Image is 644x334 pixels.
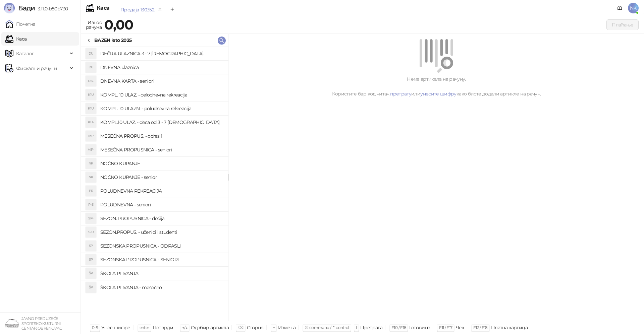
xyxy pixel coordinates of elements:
h4: NOĆNO KUPANJE [100,158,223,169]
div: Одабир артикла [191,323,229,332]
div: DU [86,62,96,73]
img: Logo [4,3,15,13]
div: NK [86,158,96,169]
h4: KOMPL.10 ULAZ. - deca od 3 - 7 [DEMOGRAPHIC_DATA] [100,117,223,128]
div: ŠP [86,268,96,279]
small: JAVNO PREDUZEĆE SPORTSKO KULTURNI CENTAR, OBRENOVAC [21,316,62,331]
div: Платна картица [491,323,528,332]
span: ⌫ [238,325,243,330]
div: PR [86,186,96,196]
div: MP [86,131,96,141]
span: NK [628,3,639,13]
span: ⌘ command / ⌃ control [305,325,349,330]
h4: DNEVNA KARTA - seniori [100,76,223,86]
div: grid [81,47,228,321]
h4: ŠKOLA PLIVANJA - mesečno [100,282,223,293]
div: KU- [86,117,96,128]
h4: NOĆNO KUPANJE - senior [100,172,223,183]
div: Сторно [247,323,264,332]
img: 64x64-companyLogo-4a28e1f8-f217-46d7-badd-69a834a81aaf.png [5,317,19,330]
div: Износ рачуна [85,18,103,31]
span: Каталог [16,47,34,60]
div: Каса [97,5,109,11]
span: enter [140,325,149,330]
button: Add tab [166,3,179,16]
div: MP- [86,144,96,155]
h4: DEČIJA ULAZNICA 3 - 7 [DEMOGRAPHIC_DATA]. [100,48,223,59]
button: Плаћање [606,19,639,30]
div: Унос шифре [101,323,130,332]
span: f [356,325,357,330]
div: Измена [278,323,296,332]
h4: SEZONSKA PROPUSNICA - ODRASLI [100,241,223,251]
span: ↑/↓ [182,325,187,330]
span: + [273,325,275,330]
h4: POLUDNEVNA - seniori [100,199,223,210]
span: 0-9 [92,325,98,330]
a: унесите шифру [420,91,457,97]
h4: MESEČNA PROPUSNICA - seniori [100,144,223,155]
div: DU [86,48,96,59]
div: K1U [86,103,96,114]
h4: SEZON. PROPUSNICA - dečija [100,213,223,224]
a: Каса [5,32,26,46]
a: Почетна [5,17,36,31]
span: F11 / F17 [439,325,452,330]
span: F10 / F16 [391,325,406,330]
span: F12 / F18 [473,325,488,330]
h4: ŠKOLA PLIVANJA [100,268,223,279]
h4: KOMPL. 10 ULAZ. - celodnevna rekreacija [100,89,223,100]
div: SP- [86,213,96,224]
div: SP [86,254,96,265]
a: Документација [614,3,625,13]
h4: SEZON.PROPUS. - učenici i studenti [100,227,223,238]
strong: 0,00 [104,16,133,33]
span: Фискални рачуни [16,62,57,75]
a: претрагу [390,91,411,97]
div: Готовина [409,323,430,332]
div: ŠP [86,282,96,293]
span: Бади [18,4,35,12]
div: DK- [86,76,96,86]
span: 3.11.0-b80b730 [35,6,68,12]
div: S-U [86,227,96,238]
h4: SEZONSKA PROPUSNICA - SENIORI [100,254,223,265]
h4: MESEČNA PROPUS. - odrasli [100,131,223,141]
div: Нема артикала на рачуну. Користите бар код читач, или како бисте додали артикле на рачун. [237,75,636,97]
div: P-S [86,199,96,210]
div: BAZEN leto 2025 [94,37,131,44]
div: NK [86,172,96,183]
div: Потврди [153,323,173,332]
h4: KOMPL. 10 ULAZN. - poludnevna rekreacija [100,103,223,114]
div: Продаја 130352 [120,6,154,13]
div: K1U [86,89,96,100]
div: Претрага [360,323,382,332]
button: remove [156,7,164,12]
div: Чек [456,323,464,332]
h4: POLUDNEVNA REKREACIJA [100,186,223,196]
div: SP [86,241,96,251]
h4: DNEVNA ulaznica [100,62,223,73]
